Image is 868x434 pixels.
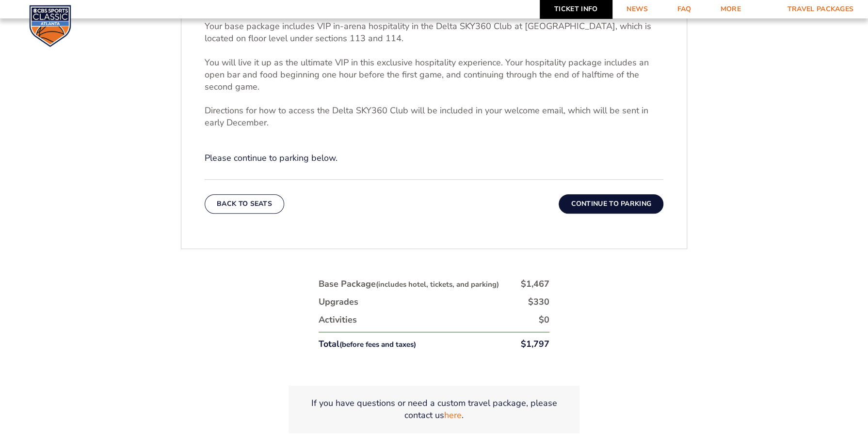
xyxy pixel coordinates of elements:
div: $1,797 [521,338,549,350]
img: CBS Sports Classic [29,5,71,47]
p: Your base package includes VIP in-arena hospitality in the Delta SKY360 Club at [GEOGRAPHIC_DATA]... [205,20,663,45]
div: Activities [319,314,357,326]
button: Back To Seats [205,194,284,214]
p: You will live it up as the ultimate VIP in this exclusive hospitality experience. Your hospitalit... [205,57,663,93]
button: Continue To Parking [559,194,663,214]
div: $0 [539,314,549,326]
p: Please continue to parking below. [205,152,663,164]
div: Base Package [319,278,499,290]
small: (includes hotel, tickets, and parking) [376,279,499,289]
div: Total [319,338,416,350]
p: If you have questions or need a custom travel package, please contact us . [300,397,568,421]
div: $1,467 [521,278,549,290]
small: (before fees and taxes) [339,340,416,349]
p: Directions for how to access the Delta SKY360 Club will be included in your welcome email, which ... [205,105,663,129]
a: here [444,409,462,421]
div: Upgrades [319,296,358,308]
div: $330 [528,296,549,308]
